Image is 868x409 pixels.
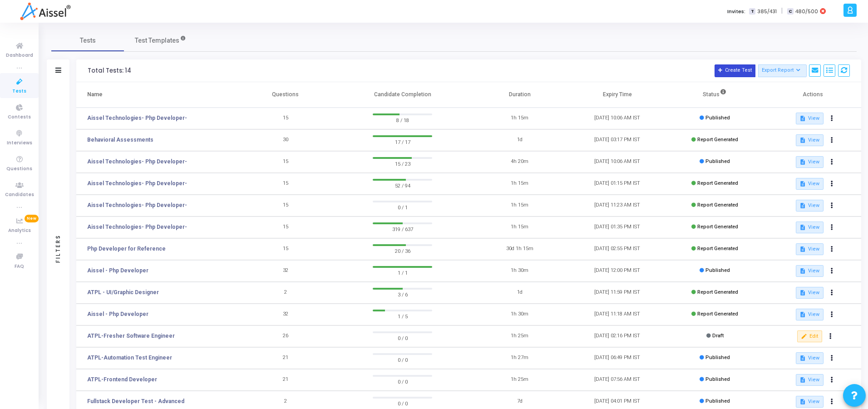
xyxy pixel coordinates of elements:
[796,222,824,233] button: View
[568,195,666,217] td: [DATE] 11:23 AM IST
[727,8,745,15] label: Invites:
[8,113,31,121] span: Contests
[799,377,806,383] mat-icon: description
[697,224,738,230] span: Report Generated
[87,288,159,296] a: ATPL - UI/Graphic Designer
[796,352,824,364] button: View
[799,115,806,122] mat-icon: description
[471,369,568,391] td: 1h 25m
[471,347,568,369] td: 1h 27m
[799,355,806,361] mat-icon: description
[471,151,568,173] td: 4h 20m
[781,6,783,16] span: |
[237,173,334,195] td: 15
[25,215,39,222] span: New
[799,246,806,252] mat-icon: description
[787,8,793,15] span: C
[666,82,764,108] th: Status
[705,376,730,382] span: Published
[237,108,334,129] td: 15
[764,82,861,108] th: Actions
[705,355,730,360] span: Published
[568,217,666,238] td: [DATE] 01:35 PM IST
[373,268,432,277] span: 1 / 1
[799,268,806,274] mat-icon: description
[705,158,730,164] span: Published
[471,108,568,129] td: 1h 15m
[471,195,568,217] td: 1h 15m
[373,224,432,233] span: 319 / 637
[796,156,824,168] button: View
[471,238,568,260] td: 30d 1h 15m
[12,88,26,95] span: Tests
[54,198,62,298] div: Filters
[471,82,568,108] th: Duration
[797,330,822,342] button: Edit
[471,217,568,238] td: 1h 15m
[373,377,432,386] span: 0 / 0
[758,64,807,77] button: Export Report
[87,179,187,187] a: Aissel Technologies- Php Developer-
[568,151,666,173] td: [DATE] 10:06 AM IST
[796,178,824,190] button: View
[237,82,334,108] th: Questions
[237,129,334,151] td: 30
[801,333,807,340] mat-icon: edit
[799,290,806,296] mat-icon: description
[87,332,175,340] a: ATPL-Fresher Software Engineer
[237,260,334,282] td: 32
[7,139,32,147] span: Interviews
[8,227,31,235] span: Analytics
[76,82,237,108] th: Name
[237,195,334,217] td: 15
[799,159,806,165] mat-icon: description
[697,246,738,251] span: Report Generated
[471,173,568,195] td: 1h 15m
[568,304,666,325] td: [DATE] 11:18 AM IST
[471,304,568,325] td: 1h 30m
[705,398,730,404] span: Published
[373,290,432,299] span: 3 / 6
[87,136,153,144] a: Behavioral Assessments
[799,202,806,209] mat-icon: description
[697,289,738,295] span: Report Generated
[135,36,179,45] span: Test Templates
[373,399,432,408] span: 0 / 0
[796,287,824,299] button: View
[373,355,432,364] span: 0 / 0
[757,8,777,15] span: 385/431
[80,36,96,45] span: Tests
[87,266,148,275] a: Aissel - Php Developer
[373,137,432,146] span: 17 / 17
[697,137,738,143] span: Report Generated
[87,310,148,318] a: Aissel - Php Developer
[6,52,33,59] span: Dashboard
[796,396,824,408] button: View
[237,217,334,238] td: 15
[334,82,471,108] th: Candidate Completion
[87,158,187,166] a: Aissel Technologies- Php Developer-
[373,159,432,168] span: 15 / 23
[796,200,824,212] button: View
[237,369,334,391] td: 21
[799,224,806,231] mat-icon: description
[373,311,432,320] span: 1 / 5
[715,64,755,77] button: Create Test
[5,191,34,199] span: Candidates
[796,243,824,255] button: View
[373,246,432,255] span: 20 / 36
[749,8,755,15] span: T
[237,325,334,347] td: 26
[712,333,724,339] span: Draft
[87,375,157,384] a: ATPL-Frontend Developer
[568,82,666,108] th: Expiry Time
[795,8,818,15] span: 480/500
[237,347,334,369] td: 21
[87,114,187,122] a: Aissel Technologies- Php Developer-
[237,304,334,325] td: 32
[796,134,824,146] button: View
[568,369,666,391] td: [DATE] 07:56 AM IST
[237,238,334,260] td: 15
[87,245,166,253] a: Php Developer for Reference
[471,260,568,282] td: 1h 30m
